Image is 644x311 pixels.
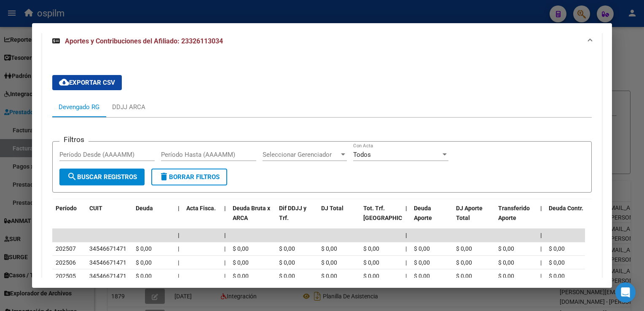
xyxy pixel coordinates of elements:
span: | [540,245,542,252]
div: 34546671471 [89,271,126,281]
span: DJ Aporte Total [456,205,483,221]
div: Devengado RG [59,102,99,112]
span: | [540,232,542,239]
span: Deuda Aporte [414,205,432,221]
datatable-header-cell: DJ Aporte Total [453,199,495,236]
datatable-header-cell: DJ Total [318,199,360,236]
datatable-header-cell: Acta Fisca. [183,199,221,236]
datatable-header-cell: Dif DDJJ y Trf. [276,199,318,236]
span: CUIT [89,205,102,212]
span: 202505 [56,273,76,279]
span: | [405,273,407,279]
span: $ 0,00 [321,259,337,266]
datatable-header-cell: Deuda [132,199,174,236]
mat-icon: delete [159,172,169,182]
span: $ 0,00 [279,259,295,266]
datatable-header-cell: Transferido Aporte [495,199,537,236]
span: | [178,205,180,212]
span: $ 0,00 [498,259,514,266]
span: | [178,232,180,239]
span: $ 0,00 [233,273,249,279]
span: $ 0,00 [414,273,430,279]
span: Aportes y Contribuciones del Afiliado: 23326113034 [65,37,223,45]
span: Exportar CSV [59,79,115,86]
div: 34546671471 [89,244,126,254]
span: $ 0,00 [456,259,472,266]
div: 34546671471 [89,258,126,268]
span: | [178,245,179,252]
span: $ 0,00 [414,259,430,266]
datatable-header-cell: CUIT [86,199,132,236]
datatable-header-cell: | [402,199,411,236]
span: | [540,273,542,279]
button: Buscar Registros [59,169,145,185]
span: $ 0,00 [363,245,379,252]
span: Deuda Contr. [549,205,583,212]
button: Exportar CSV [52,75,122,90]
mat-icon: cloud_download [59,77,69,87]
span: | [178,259,179,266]
span: $ 0,00 [279,245,295,252]
datatable-header-cell: Deuda Bruta x ARCA [229,199,276,236]
span: $ 0,00 [136,259,152,266]
span: | [178,273,179,279]
span: Período [56,205,77,212]
button: Borrar Filtros [151,169,227,185]
mat-expansion-panel-header: Aportes y Contribuciones del Afiliado: 23326113034 [42,28,601,55]
span: $ 0,00 [321,273,337,279]
span: $ 0,00 [233,259,249,266]
span: $ 0,00 [136,273,152,279]
span: $ 0,00 [549,245,565,252]
span: | [405,232,407,239]
span: | [224,232,226,239]
span: $ 0,00 [456,273,472,279]
span: | [224,245,225,252]
div: Open Intercom Messenger [615,282,636,303]
span: $ 0,00 [279,273,295,279]
span: | [405,205,407,212]
span: $ 0,00 [498,245,514,252]
span: | [224,259,225,266]
span: | [405,259,407,266]
span: $ 0,00 [363,259,379,266]
span: | [540,205,542,212]
datatable-header-cell: Deuda Contr. [545,199,588,236]
span: Borrar Filtros [159,173,220,181]
span: Deuda [136,205,153,212]
span: $ 0,00 [233,245,249,252]
span: $ 0,00 [549,273,565,279]
span: $ 0,00 [414,245,430,252]
datatable-header-cell: | [174,199,183,236]
span: | [540,259,542,266]
datatable-header-cell: | [221,199,229,236]
span: | [224,273,225,279]
span: $ 0,00 [321,245,337,252]
div: DDJJ ARCA [112,102,145,112]
span: Deuda Bruta x ARCA [233,205,270,221]
datatable-header-cell: Período [52,199,86,236]
span: Tot. Trf. [GEOGRAPHIC_DATA] [363,205,421,221]
datatable-header-cell: Tot. Trf. Bruto [360,199,402,236]
datatable-header-cell: Deuda Aporte [411,199,453,236]
span: DJ Total [321,205,343,212]
span: $ 0,00 [136,245,152,252]
span: $ 0,00 [549,259,565,266]
h3: Filtros [59,135,89,144]
span: Dif DDJJ y Trf. [279,205,306,221]
span: 202507 [56,245,76,252]
span: | [405,245,407,252]
span: | [224,205,226,212]
mat-icon: search [67,172,77,182]
span: $ 0,00 [498,273,514,279]
datatable-header-cell: | [537,199,545,236]
span: $ 0,00 [456,245,472,252]
span: Todos [353,151,371,158]
span: Transferido Aporte [498,205,530,221]
span: 202506 [56,259,76,266]
span: Acta Fisca. [186,205,216,212]
span: Seleccionar Gerenciador [263,151,339,158]
span: Buscar Registros [67,173,137,181]
span: $ 0,00 [363,273,379,279]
